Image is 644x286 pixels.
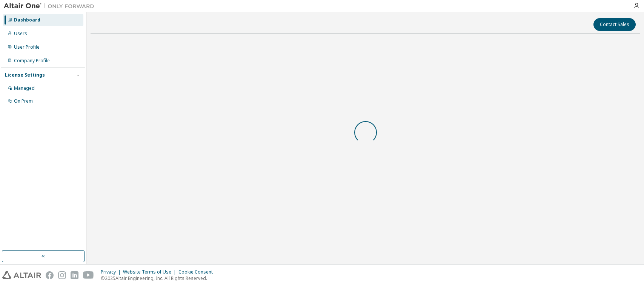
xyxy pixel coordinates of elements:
img: Altair One [4,2,98,10]
div: Cookie Consent [178,269,217,275]
div: Privacy [101,269,123,275]
div: Dashboard [14,17,40,23]
img: linkedin.svg [71,271,78,279]
img: facebook.svg [46,271,54,279]
img: youtube.svg [83,271,94,279]
div: On Prem [14,98,33,104]
div: Website Terms of Use [123,269,178,275]
div: Company Profile [14,58,50,64]
img: instagram.svg [58,271,66,279]
div: Users [14,31,27,37]
div: Managed [14,85,35,91]
button: Contact Sales [593,18,636,31]
p: © 2025 Altair Engineering, Inc. All Rights Reserved. [101,275,217,281]
div: User Profile [14,44,40,50]
img: altair_logo.svg [2,271,41,279]
div: License Settings [5,72,45,78]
